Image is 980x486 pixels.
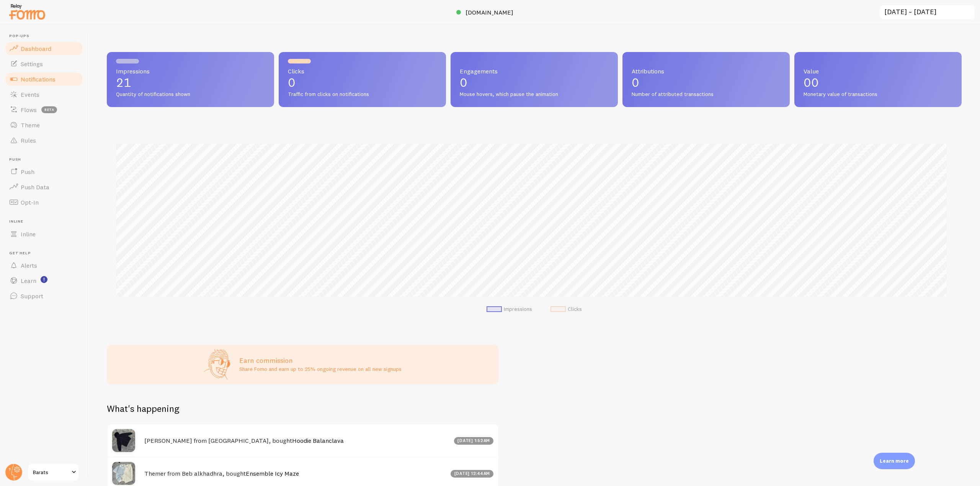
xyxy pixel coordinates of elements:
svg: <p>Watch New Feature Tutorials!</p> [41,276,47,283]
span: 00 [804,75,819,90]
span: Inline [21,230,36,238]
span: Support [21,292,43,300]
span: Push [9,157,83,162]
span: Push Data [21,183,49,191]
span: Theme [21,121,40,129]
span: Flows [21,106,37,114]
a: Opt-In [5,195,83,210]
a: Flows beta [5,102,83,117]
a: Inline [5,226,83,242]
span: Mouse hovers, which pause the animation [460,91,609,98]
a: Barats [28,463,79,481]
span: Engagements [460,68,609,74]
span: Pop-ups [9,34,83,39]
p: 0 [632,76,781,89]
p: Learn more [880,457,909,465]
div: [DATE] 12:44am [451,470,493,478]
a: Events [5,87,83,102]
a: Theme [5,117,83,133]
a: Learn [5,273,83,288]
span: Events [21,91,39,98]
span: Learn [21,277,36,284]
p: Share Fomo and earn up to 25% ongoing revenue on all new signups [239,365,402,373]
a: Settings [5,56,83,72]
p: 0 [288,76,437,89]
span: Rules [21,137,36,144]
img: fomo-relay-logo-orange.svg [8,2,46,21]
a: Alerts [5,258,83,273]
span: Value [804,68,952,74]
span: Traffic from clicks on notifications [288,91,437,98]
p: 0 [460,76,609,89]
a: Ensemble Icy Maze [246,470,299,477]
span: Number of attributed transactions [632,91,781,98]
span: Barats [33,468,69,477]
div: Learn more [874,453,915,469]
h4: Themer from Beb alkhadhra, bought [144,470,446,478]
span: Quantity of notifications shown [116,91,265,98]
h3: Earn commission [239,356,402,365]
a: Push Data [5,179,83,195]
span: Settings [21,60,43,68]
span: Push [21,168,34,176]
span: Get Help [9,251,83,256]
span: Notifications [21,75,56,83]
a: Rules [5,133,83,148]
span: beta [41,106,57,113]
span: Clicks [288,68,437,74]
div: [DATE] 1:52am [454,437,494,445]
h4: [PERSON_NAME] from [GEOGRAPHIC_DATA], bought [144,437,449,445]
a: Notifications [5,72,83,87]
span: Opt-In [21,198,39,206]
a: Dashboard [5,41,83,56]
h2: What's happening [107,403,179,414]
span: Inline [9,219,83,224]
span: Alerts [21,262,37,269]
span: Impressions [116,68,265,74]
li: Impressions [487,306,532,313]
span: Dashboard [21,45,51,52]
li: Clicks [550,306,582,313]
a: Push [5,164,83,179]
a: Hoodie Balanclava [292,437,344,444]
span: Monetary value of transactions [804,91,952,98]
p: 21 [116,76,265,89]
span: Attributions [632,68,781,74]
a: Support [5,288,83,304]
